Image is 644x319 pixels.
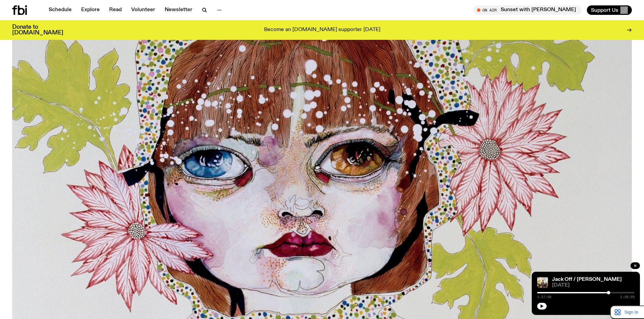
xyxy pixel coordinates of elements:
[474,5,581,15] button: On AirSunset with [PERSON_NAME]
[264,27,380,33] p: Become an [DOMAIN_NAME] supporter [DATE]
[620,295,635,299] span: 1:59:59
[552,277,622,282] a: Jack Off / [PERSON_NAME]
[45,5,76,15] a: Schedule
[127,5,159,15] a: Volunteer
[12,24,63,36] h3: Donate to [DOMAIN_NAME]
[105,5,126,15] a: Read
[537,295,551,299] span: 1:27:58
[77,5,104,15] a: Explore
[161,5,196,15] a: Newsletter
[587,5,632,15] button: Support Us
[552,283,635,288] span: [DATE]
[591,7,618,13] span: Support Us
